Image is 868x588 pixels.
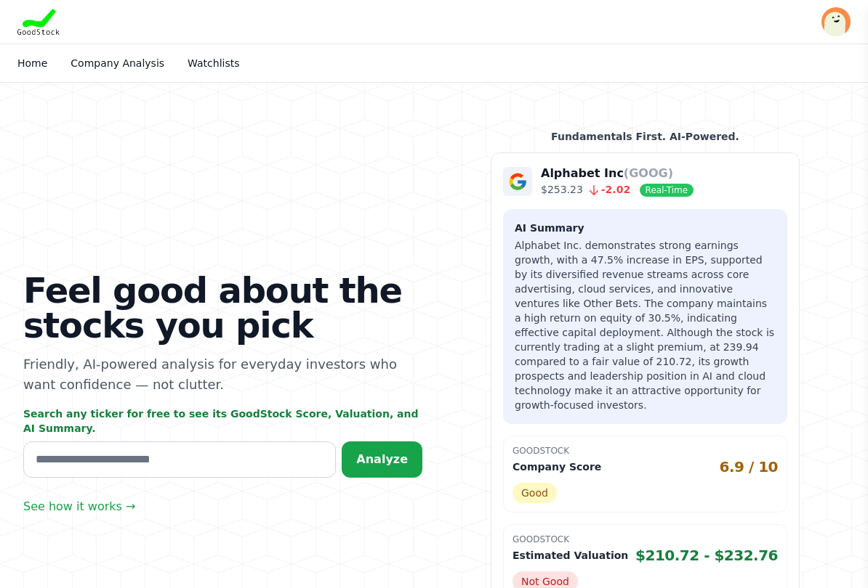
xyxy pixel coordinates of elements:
[23,407,422,436] p: Search any ticker for free to see its GoodStock Score, Valuation, and AI Summary.
[23,354,422,395] p: Friendly, AI-powered analysis for everyday investors who want confidence — not clutter.
[17,57,47,69] a: Home
[356,452,408,466] span: Analyze
[624,166,673,180] span: (GOOG)
[541,182,694,197] p: $253.23
[515,221,776,235] h3: AI Summary
[513,460,601,474] p: Company Score
[17,9,60,35] img: Goodstock Logo
[23,273,422,343] h1: Feel good about the stocks you pick
[342,441,422,478] button: Analyze
[188,57,239,69] a: Watchlists
[491,129,800,144] p: Fundamentals First. AI-Powered.
[635,545,778,565] span: $210.72 - $232.76
[541,165,694,182] p: Alphabet Inc
[513,483,557,503] span: Good
[513,548,628,563] p: Estimated Valuation
[515,238,776,412] p: Alphabet Inc. demonstrates strong earnings growth, with a 47.5% increase in EPS, supported by its...
[71,57,164,69] a: Company Analysis
[513,534,778,545] p: GoodStock
[720,457,779,477] span: 6.9 / 10
[23,498,135,515] a: See how it works →
[821,7,851,36] img: invitee
[583,184,630,195] span: -2.02
[503,167,532,196] img: Company Logo
[513,445,778,457] p: GoodStock
[640,184,694,197] span: Real-Time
